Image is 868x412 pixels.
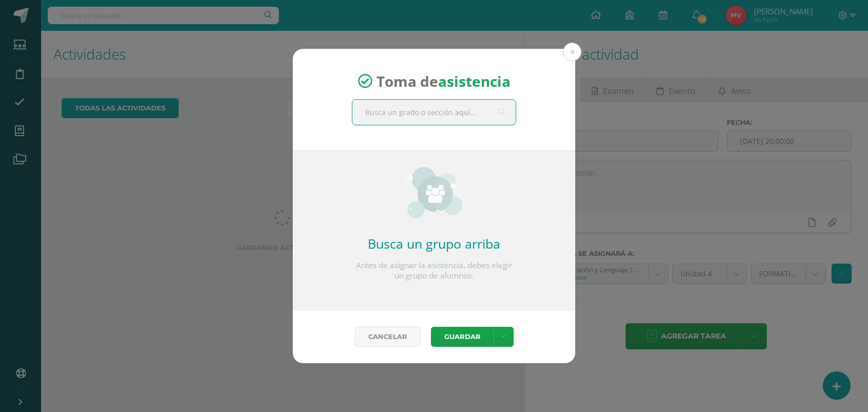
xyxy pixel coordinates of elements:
[355,327,421,347] a: Cancelar
[352,235,516,252] h2: Busca un grupo arriba
[431,327,494,347] button: Guardar
[406,167,462,218] img: groups_small.png
[352,260,516,281] p: Antes de asignar la asistencia, debes elegir un grupo de alumnos.
[352,100,516,125] input: Busca un grado o sección aquí...
[563,43,581,61] button: Close (Esc)
[376,71,511,91] span: Toma de
[438,71,511,91] strong: asistencia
